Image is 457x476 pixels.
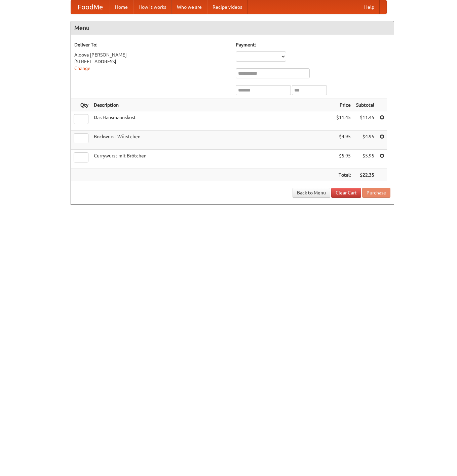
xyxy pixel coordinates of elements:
[74,66,90,71] a: Change
[172,0,207,14] a: Who we are
[334,111,353,131] td: $11.45
[353,131,377,150] td: $4.95
[359,0,380,14] a: Help
[334,150,353,169] td: $5.95
[334,99,353,111] th: Price
[74,58,229,65] div: [STREET_ADDRESS]
[334,131,353,150] td: $4.95
[71,99,91,111] th: Qty
[71,21,394,35] h4: Menu
[334,169,353,181] th: Total:
[353,99,377,111] th: Subtotal
[91,99,334,111] th: Description
[236,41,390,48] h5: Payment:
[207,0,247,14] a: Recipe videos
[362,188,390,198] button: Purchase
[353,169,377,181] th: $22.35
[353,150,377,169] td: $5.95
[91,131,334,150] td: Bockwurst Würstchen
[133,0,172,14] a: How it works
[293,188,330,198] a: Back to Menu
[71,0,110,14] a: FoodMe
[74,41,229,48] h5: Deliver To:
[353,111,377,131] td: $11.45
[110,0,133,14] a: Home
[91,150,334,169] td: Currywurst mit Brötchen
[74,51,229,58] div: Aloova [PERSON_NAME]
[91,111,334,131] td: Das Hausmannskost
[331,188,361,198] a: Clear Cart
